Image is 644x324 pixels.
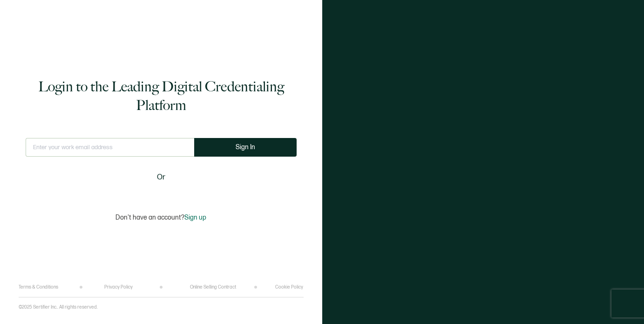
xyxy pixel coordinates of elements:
span: Sign In [236,144,255,151]
a: Cookie Policy [275,284,303,290]
a: Online Selling Contract [190,284,236,290]
a: Terms & Conditions [19,284,58,290]
button: Sign In [194,138,297,157]
span: Sign up [184,214,206,221]
h1: Login to the Leading Digital Credentialing Platform [26,77,297,115]
p: Don't have an account? [115,214,206,221]
span: Or [157,172,165,183]
a: Privacy Policy [104,284,133,290]
p: ©2025 Sertifier Inc.. All rights reserved. [19,304,98,310]
input: Enter your work email address [26,138,194,157]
